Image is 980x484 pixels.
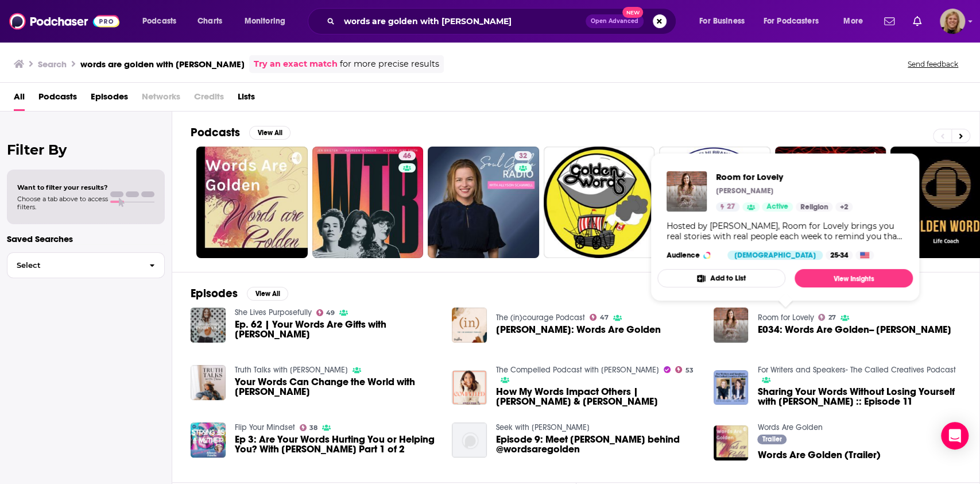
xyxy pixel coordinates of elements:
[38,87,77,111] a: Podcasts
[757,450,880,460] a: Words Are Golden (Trailer)
[766,201,788,213] span: Active
[714,370,749,405] img: Sharing Your Words Without Losing Yourself with Allyson Golden :: Episode 11
[699,13,745,29] span: For Business
[254,57,338,71] a: Try an exact match
[237,12,300,30] button: open menu
[340,57,439,71] span: for more precise results
[496,365,659,375] a: The Compelled Podcast with Emma Mae
[590,314,609,321] a: 47
[586,14,644,28] button: Open AdvancedNew
[756,12,835,30] button: open menu
[762,436,782,443] span: Trailer
[309,425,317,431] span: 38
[38,59,67,70] h3: Search
[191,125,290,140] a: PodcastsView All
[757,313,814,322] a: Room for Lovely
[904,59,962,69] button: Send feedback
[134,12,191,30] button: open menu
[757,325,951,335] a: E034: Words Are Golden-- Allyson Golden
[514,151,532,160] a: 32
[235,422,295,432] a: Flip Your Mindset
[762,202,793,212] a: Active
[9,10,119,32] img: Podchaser - Follow, Share and Rate Podcasts
[496,313,585,322] a: The (in)courage Podcast
[398,151,416,160] a: 46
[238,87,255,111] span: Lists
[691,12,759,30] button: open menu
[657,269,785,287] button: Add to List
[757,422,822,432] a: Words Are Golden
[245,13,285,29] span: Monitoring
[235,377,439,397] a: Your Words Can Change the World with Allyson Golden
[716,186,773,195] p: [PERSON_NAME]
[796,202,832,212] a: Religion
[835,202,853,212] a: +2
[716,171,853,182] a: Room for Lovely
[191,308,226,343] img: Ep. 62 | Your Words Are Gifts with Allyson Golden
[828,315,836,320] span: 27
[7,252,165,278] button: Select
[142,13,176,29] span: Podcasts
[235,320,439,339] span: Ep. 62 | Your Words Are Gifts with [PERSON_NAME]
[757,387,961,406] a: Sharing Your Words Without Losing Yourself with Allyson Golden :: Episode 11
[7,141,165,158] h2: Filter By
[235,435,439,454] a: Ep 3: Are Your Words Hurting You or Helping You? With Allyson Mandel Fusella Part 1 of 2
[714,308,749,343] img: E034: Words Are Golden-- Allyson Golden
[496,325,661,335] span: [PERSON_NAME]: Words Are Golden
[667,171,707,212] a: Room for Lovely
[818,314,836,321] a: 27
[727,251,823,260] div: [DEMOGRAPHIC_DATA]
[235,365,348,375] a: Truth Talks with Tara
[14,87,25,111] a: All
[843,13,863,29] span: More
[191,286,238,301] h2: Episodes
[235,308,312,317] a: She Lives Purposefully
[235,435,439,454] span: Ep 3: Are Your Words Hurting You or Helping You? With [PERSON_NAME] Part 1 of 2
[191,365,226,400] a: Your Words Can Change the World with Allyson Golden
[452,370,487,405] img: How My Words Impact Others | Emma Mae & Allyson Golden
[757,365,955,375] a: For Writers and Speakers- The Called Creatives Podcast
[235,377,439,397] span: Your Words Can Change the World with [PERSON_NAME]
[727,201,735,213] span: 27
[496,325,661,335] a: Allyson Golden: Words Are Golden
[716,202,739,212] a: 27
[757,387,961,406] span: Sharing Your Words Without Losing Yourself with [PERSON_NAME] :: Episode 11
[519,151,527,162] span: 32
[7,262,140,269] span: Select
[940,9,965,34] span: Logged in as avansolkema
[247,287,288,301] button: View All
[249,126,290,140] button: View All
[316,309,335,316] a: 49
[826,251,853,260] div: 25-34
[194,87,224,111] span: Credits
[235,320,439,339] a: Ep. 62 | Your Words Are Gifts with Allyson Golden
[80,59,245,70] h3: words are golden with [PERSON_NAME]
[452,422,487,458] img: Episode 9: Meet Allyson Golden behind @wordsaregolden
[941,422,969,450] div: Open Intercom Messenger
[714,425,749,460] img: Words Are Golden (Trailer)
[496,387,700,406] span: How My Words Impact Others | [PERSON_NAME] & [PERSON_NAME]
[91,87,128,111] span: Episodes
[496,422,590,432] a: Seek with Hope Reagan Harris
[795,269,913,287] a: View Insights
[685,368,694,373] span: 53
[319,8,687,34] div: Search podcasts, credits, & more...
[622,7,643,18] span: New
[7,233,165,244] p: Saved Searches
[675,366,694,373] a: 53
[339,12,586,30] input: Search podcasts, credits, & more...
[191,125,240,140] h2: Podcasts
[764,13,819,29] span: For Podcasters
[452,308,487,343] a: Allyson Golden: Words Are Golden
[300,424,318,431] a: 38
